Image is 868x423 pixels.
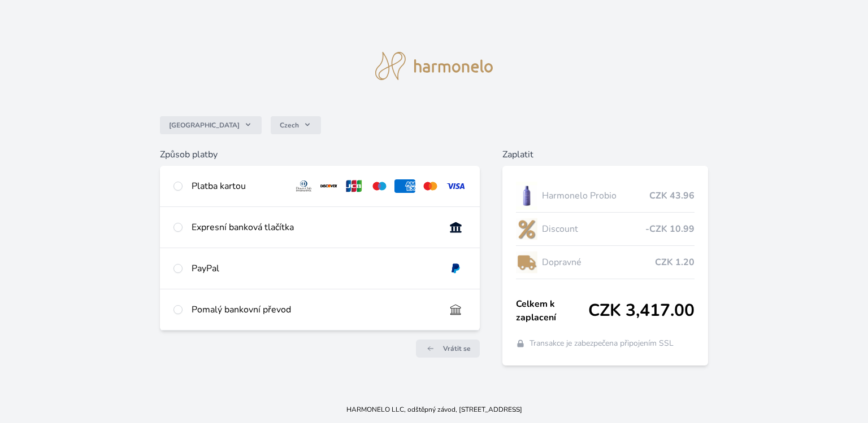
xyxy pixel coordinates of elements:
span: Discount [542,222,645,236]
span: Transakce je zabezpečena připojením SSL [530,338,674,349]
h6: Zaplatit [502,148,708,161]
img: visa.svg [445,179,466,193]
img: discover.svg [319,179,340,193]
button: Czech [271,116,321,134]
h6: Způsob platby [160,148,480,161]
img: bankTransfer_IBAN.svg [445,303,466,316]
span: CZK 3,417.00 [588,301,695,321]
span: Harmonelo Probio [542,189,649,202]
img: diners.svg [293,179,314,193]
img: logo.svg [375,52,493,80]
a: Vrátit se [416,340,480,358]
span: Vrátit se [443,344,471,353]
img: jcb.svg [344,179,364,193]
span: Celkem k zaplacení [516,297,588,324]
span: CZK 43.96 [649,189,695,202]
span: -CZK 10.99 [645,222,695,236]
img: amex.svg [394,179,415,193]
div: Platba kartou [192,179,284,193]
img: maestro.svg [369,179,390,193]
img: onlineBanking_CZ.svg [445,221,466,234]
span: [GEOGRAPHIC_DATA] [169,121,240,130]
img: mc.svg [420,179,441,193]
span: Czech [280,121,299,130]
img: CLEAN_PROBIO_se_stinem_x-lo.jpg [516,182,537,210]
div: Expresní banková tlačítka [192,221,436,234]
div: PayPal [192,262,436,275]
span: CZK 1.20 [655,255,695,269]
button: [GEOGRAPHIC_DATA] [160,116,262,134]
span: Dopravné [542,255,655,269]
div: Pomalý bankovní převod [192,303,436,316]
img: discount-lo.png [516,215,537,243]
img: delivery-lo.png [516,248,537,276]
img: paypal.svg [445,262,466,275]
